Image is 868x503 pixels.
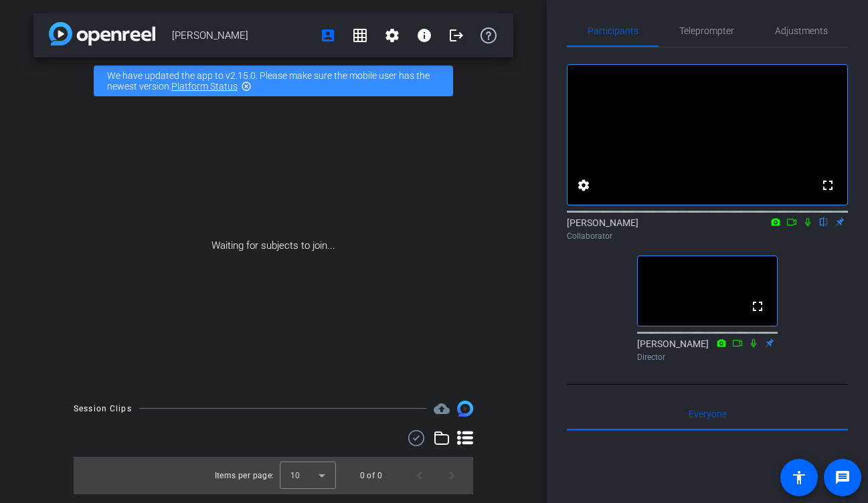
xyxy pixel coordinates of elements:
[404,460,436,492] button: Previous page
[384,27,400,43] mat-icon: settings
[172,22,312,49] span: [PERSON_NAME]
[171,81,238,92] a: Platform Status
[416,27,432,43] mat-icon: info
[360,469,382,482] div: 0 of 0
[791,470,807,486] mat-icon: accessibility
[33,104,513,387] div: Waiting for subjects to join...
[637,351,778,363] div: Director
[448,27,464,43] mat-icon: logout
[74,402,132,415] div: Session Clips
[588,26,638,35] span: Participants
[352,27,368,43] mat-icon: grid_on
[689,409,727,419] span: Everyone
[567,216,848,242] div: [PERSON_NAME]
[567,230,848,242] div: Collaborator
[436,460,468,492] button: Next page
[679,26,734,35] span: Teleprompter
[820,177,836,193] mat-icon: fullscreen
[576,177,592,193] mat-icon: settings
[434,401,450,417] mat-icon: cloud_upload
[320,27,336,43] mat-icon: account_box
[49,22,155,45] img: app-logo
[835,470,851,486] mat-icon: message
[775,26,828,35] span: Adjustments
[215,469,274,482] div: Items per page:
[637,337,778,363] div: [PERSON_NAME]
[94,66,453,96] div: We have updated the app to v2.15.0. Please make sure the mobile user has the newest version.
[816,215,832,227] mat-icon: flip
[457,401,473,417] img: Session clips
[241,81,252,92] mat-icon: highlight_off
[434,401,450,417] span: Destinations for your clips
[750,298,766,314] mat-icon: fullscreen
